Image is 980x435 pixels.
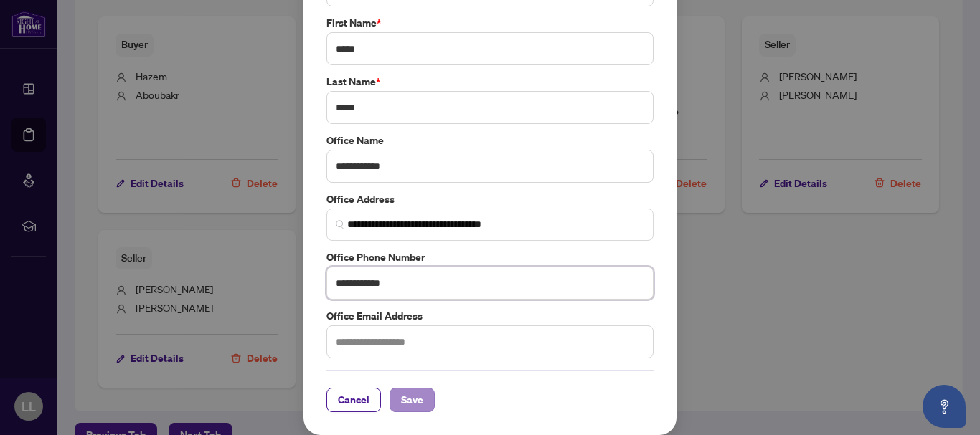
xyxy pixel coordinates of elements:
[326,133,654,148] label: Office Name
[326,249,654,265] label: Office Phone Number
[923,385,966,428] button: Open asap
[336,220,344,229] img: search_icon
[338,388,369,411] span: Cancel
[326,15,654,31] label: First Name
[326,388,381,412] button: Cancel
[326,308,654,324] label: Office Email Address
[326,191,654,207] label: Office Address
[326,74,654,90] label: Last Name
[401,388,423,411] span: Save
[390,388,435,412] button: Save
